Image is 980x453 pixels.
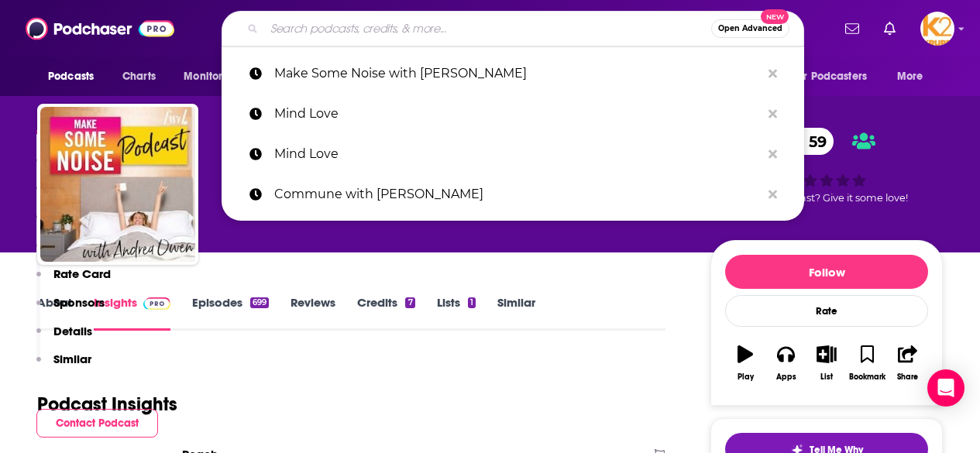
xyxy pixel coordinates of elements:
button: open menu [173,62,259,91]
p: Similar [53,352,91,366]
span: Monitoring [184,66,239,88]
a: Make Some Noise with [PERSON_NAME] [222,53,804,94]
button: open menu [782,62,889,91]
button: Bookmark [847,335,887,391]
a: Show notifications dropdown [878,15,902,42]
a: Similar [497,295,535,331]
a: Episodes699 [192,295,269,331]
button: Open AdvancedNew [711,19,789,38]
input: Search podcasts, credits, & more... [264,16,711,41]
button: List [806,335,847,391]
button: open menu [886,62,943,91]
span: 59 [793,128,834,155]
a: Commune with [PERSON_NAME] [222,174,804,214]
p: Details [53,324,92,338]
div: Share [897,372,918,382]
div: Bookmark [849,372,885,382]
span: For Podcasters [793,66,867,88]
div: Search podcasts, credits, & more... [222,11,804,46]
button: Similar [36,352,91,380]
div: 699 [250,297,269,308]
img: User Profile [920,12,954,46]
a: Show notifications dropdown [839,15,865,42]
button: Play [725,335,765,391]
img: Podchaser - Follow, Share and Rate Podcasts [26,14,174,43]
span: Logged in as K2Krupp [920,12,954,46]
div: Open Intercom Messenger [927,369,965,407]
span: Charts [122,66,156,88]
a: Mind Love [222,94,804,134]
span: More [897,66,923,88]
p: Commune with Jeff Krasno [274,174,761,214]
div: 59Good podcast? Give it some love! [710,118,943,214]
img: Make Some Noise with Andrea Owen [40,107,195,262]
button: Follow [725,255,928,289]
span: Open Advanced [718,25,782,33]
div: Play [738,372,754,382]
span: Podcasts [48,66,94,88]
button: Details [36,324,92,352]
div: 7 [405,297,414,308]
button: Contact Podcast [36,409,158,438]
p: Sponsors [53,295,105,310]
span: New [761,9,789,24]
a: Credits7 [357,295,414,331]
span: Good podcast? Give it some love! [745,192,908,204]
button: Show profile menu [920,12,954,46]
button: Apps [765,335,806,391]
p: Mind Love [274,134,761,174]
div: List [820,372,833,382]
p: Mind Love [274,94,761,134]
a: Mind Love [222,134,804,174]
a: 59 [778,128,834,155]
p: Make Some Noise with Andrea Owen [274,53,761,94]
div: Apps [776,372,796,382]
a: Charts [112,62,165,91]
button: Sponsors [36,295,105,324]
button: open menu [37,62,114,91]
a: Lists1 [437,295,476,331]
button: Share [888,335,928,391]
div: 1 [468,297,476,308]
div: Rate [725,295,928,327]
a: Reviews [291,295,335,331]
